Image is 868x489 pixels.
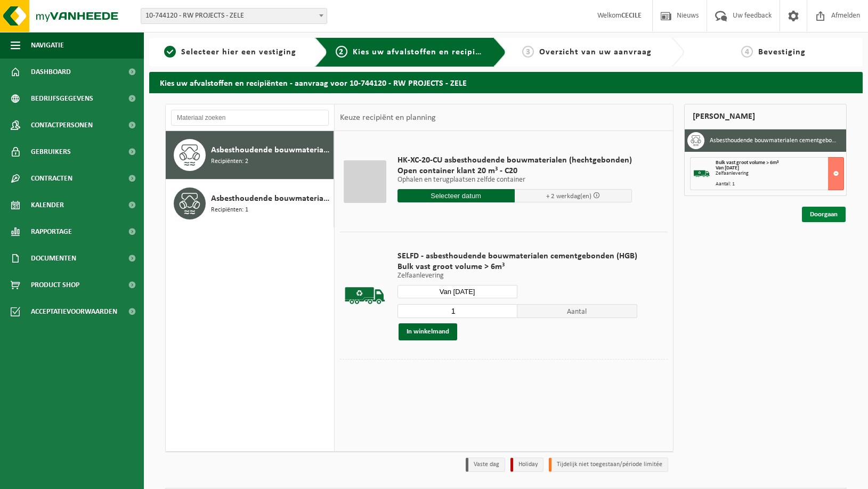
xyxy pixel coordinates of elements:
p: Zelfaanlevering [398,272,637,280]
div: Keuze recipiënt en planning [335,104,441,131]
div: [PERSON_NAME] [684,104,847,129]
li: Tijdelijk niet toegestaan/période limitée [549,458,668,472]
span: 10-744120 - RW PROJECTS - ZELE [141,8,327,24]
span: Recipiënten: 2 [211,157,248,167]
input: Selecteer datum [398,285,517,298]
span: Selecteer hier een vestiging [181,48,296,56]
span: 3 [522,46,534,58]
span: Product Shop [31,272,79,298]
span: Kies uw afvalstoffen en recipiënten [353,48,499,56]
strong: Van [DATE] [716,165,739,171]
span: Contracten [31,165,72,192]
div: Zelfaanlevering [716,171,843,176]
h3: Asbesthoudende bouwmaterialen cementgebonden (hechtgebonden) [710,132,838,149]
strong: CECILE [621,12,642,20]
span: Aantal [517,304,637,318]
span: Open container klant 20 m³ - C20 [398,166,632,176]
span: Navigatie [31,32,64,59]
li: Vaste dag [466,458,505,472]
button: Asbesthoudende bouwmaterialen cementgebonden met isolatie(hechtgebonden) Recipiënten: 1 [166,180,334,227]
span: Bulk vast groot volume > 6m³ [716,160,778,166]
span: Asbesthoudende bouwmaterialen cementgebonden met isolatie(hechtgebonden) [211,192,331,205]
button: Asbesthoudende bouwmaterialen cementgebonden (hechtgebonden) Recipiënten: 2 [166,131,334,180]
li: Holiday [510,458,543,472]
input: Selecteer datum [398,189,515,202]
a: 1Selecteer hier een vestiging [155,46,306,59]
span: Rapportage [31,218,72,245]
span: Acceptatievoorwaarden [31,298,117,325]
span: 10-744120 - RW PROJECTS - ZELE [141,9,327,23]
span: Dashboard [31,59,71,85]
span: 2 [336,46,347,58]
span: Bedrijfsgegevens [31,85,93,112]
span: Overzicht van uw aanvraag [539,48,652,56]
button: In winkelmand [399,323,457,340]
div: Aantal: 1 [716,182,843,187]
span: Bevestiging [758,48,806,56]
a: Doorgaan [802,207,846,222]
span: Contactpersonen [31,112,93,138]
span: 1 [164,46,176,58]
span: Bulk vast groot volume > 6m³ [398,262,637,272]
span: Gebruikers [31,138,71,165]
span: Recipiënten: 1 [211,205,248,215]
h2: Kies uw afvalstoffen en recipiënten - aanvraag voor 10-744120 - RW PROJECTS - ZELE [149,72,863,93]
span: SELFD - asbesthoudende bouwmaterialen cementgebonden (HGB) [398,251,637,262]
span: + 2 werkdag(en) [546,193,591,200]
span: Documenten [31,245,76,272]
span: HK-XC-20-CU asbesthoudende bouwmaterialen (hechtgebonden) [398,155,632,166]
span: Asbesthoudende bouwmaterialen cementgebonden (hechtgebonden) [211,144,331,157]
span: 4 [741,46,753,58]
input: Materiaal zoeken [171,110,329,126]
p: Ophalen en terugplaatsen zelfde container [398,176,632,184]
span: Kalender [31,192,64,218]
